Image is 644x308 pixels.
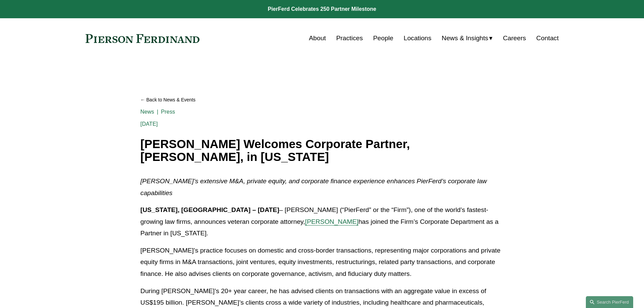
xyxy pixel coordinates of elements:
[536,32,558,45] a: Contact
[373,32,393,45] a: People
[140,138,503,164] h1: [PERSON_NAME] Welcomes Corporate Partner, [PERSON_NAME], in [US_STATE]
[442,32,493,45] a: folder dropdown
[140,109,154,115] a: News
[586,296,633,308] a: Search this site
[442,32,488,44] span: News & Insights
[503,32,526,45] a: Careers
[140,206,279,213] strong: [US_STATE], [GEOGRAPHIC_DATA] – [DATE]
[140,204,503,239] p: – [PERSON_NAME] (“PierFerd” or the “Firm”), one of the world’s fastest-growing law firms, announc...
[140,245,503,280] p: [PERSON_NAME]’s practice focuses on domestic and cross-border transactions, representing major co...
[336,32,363,45] a: Practices
[404,32,431,45] a: Locations
[309,32,326,45] a: About
[140,94,503,106] a: Back to News & Events
[140,121,158,127] span: [DATE]
[140,177,488,196] em: [PERSON_NAME]’s extensive M&A, private equity, and corporate finance experience enhances PierFerd...
[305,218,358,225] a: [PERSON_NAME]
[161,109,175,115] a: Press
